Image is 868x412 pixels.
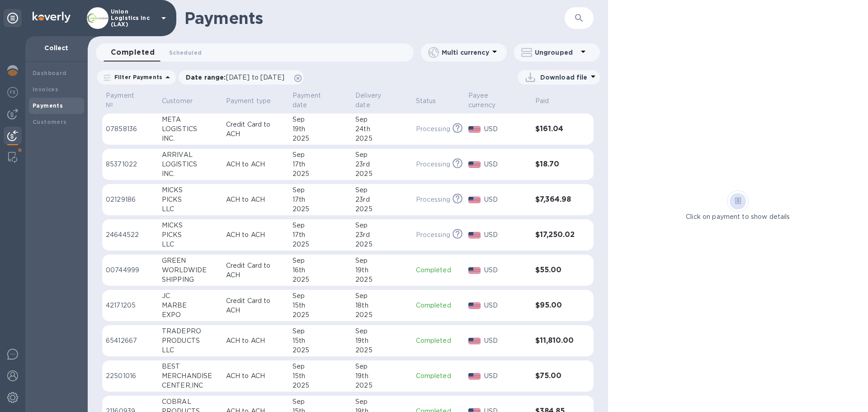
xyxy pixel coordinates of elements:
[111,46,155,59] span: Completed
[535,160,576,169] h3: $18.70
[106,301,155,310] p: 42171205
[292,327,348,336] div: Sep
[106,336,155,346] p: 65412667
[111,73,162,81] p: Filter Payments
[442,48,489,57] p: Multi currency
[355,336,408,346] div: 19th
[355,362,408,371] div: Sep
[106,160,155,169] p: 85371022
[226,96,283,106] span: Payment type
[292,275,348,284] div: 2025
[162,221,219,230] div: MICKS
[535,266,576,275] h3: $55.00
[106,91,155,110] span: Payment №
[162,240,219,249] div: LLC
[355,134,408,143] div: 2025
[416,265,461,275] p: Completed
[468,91,528,110] span: Payee currency
[292,240,348,249] div: 2025
[416,160,450,169] p: Processing
[162,336,219,346] div: PRODUCTS
[292,291,348,301] div: Sep
[162,204,219,214] div: LLC
[535,48,578,57] p: Ungrouped
[355,204,408,214] div: 2025
[162,160,219,169] div: LOGISTICS
[535,301,576,310] h3: $95.00
[355,256,408,265] div: Sep
[162,346,219,355] div: LLC
[292,265,348,275] div: 16th
[484,160,528,169] p: USD
[33,43,80,52] p: Collect
[162,134,219,143] div: INC.
[355,371,408,381] div: 19th
[355,160,408,169] div: 23rd
[416,195,450,204] p: Processing
[106,230,155,240] p: 24644522
[292,169,348,179] div: 2025
[355,327,408,336] div: Sep
[162,275,219,284] div: SHIPPING
[484,336,528,346] p: USD
[355,397,408,407] div: Sep
[292,346,348,355] div: 2025
[111,9,156,28] p: Union Logistics Inc (LAX)
[468,373,481,379] img: USD
[355,310,408,320] div: 2025
[292,115,348,124] div: Sep
[162,115,219,124] div: META
[33,86,58,93] b: Invoices
[535,372,576,380] h3: $75.00
[106,195,155,204] p: 02129186
[162,265,219,275] div: WORLDWIDE
[162,185,219,195] div: MICKS
[292,124,348,134] div: 19th
[184,9,565,28] h1: Payments
[292,134,348,143] div: 2025
[540,73,588,82] p: Download file
[169,48,202,57] span: Scheduled
[292,397,348,407] div: Sep
[535,195,576,204] h3: $7,364.98
[484,195,528,204] p: USD
[355,169,408,179] div: 2025
[162,371,219,381] div: MERCHANDISE
[416,124,450,134] p: Processing
[226,74,284,81] span: [DATE] to [DATE]
[226,120,285,139] p: Credit Card to ACH
[355,346,408,355] div: 2025
[416,96,448,106] span: Status
[226,195,285,204] p: ACH to ACH
[292,150,348,160] div: Sep
[162,301,219,310] div: MARBE
[292,371,348,381] div: 15th
[355,291,408,301] div: Sep
[33,70,67,76] b: Dashboard
[226,371,285,381] p: ACH to ACH
[292,91,336,110] p: Payment date
[33,12,71,23] img: Logo
[106,124,155,134] p: 07858136
[484,230,528,240] p: USD
[292,160,348,169] div: 17th
[292,301,348,310] div: 15th
[292,310,348,320] div: 2025
[468,161,481,168] img: USD
[162,96,193,106] p: Customer
[292,256,348,265] div: Sep
[7,87,18,98] img: Foreign exchange
[226,296,285,315] p: Credit Card to ACH
[162,327,219,336] div: TRADEPRO
[162,195,219,204] div: PICKS
[292,204,348,214] div: 2025
[355,150,408,160] div: Sep
[355,275,408,284] div: 2025
[179,70,304,85] div: Date range:[DATE] to [DATE]
[292,221,348,230] div: Sep
[355,221,408,230] div: Sep
[292,185,348,195] div: Sep
[292,336,348,346] div: 15th
[416,371,461,381] p: Completed
[355,124,408,134] div: 24th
